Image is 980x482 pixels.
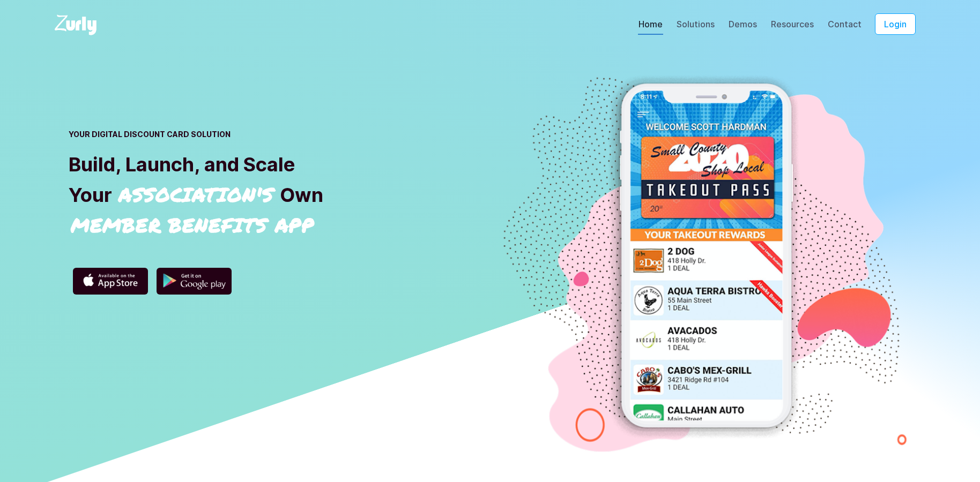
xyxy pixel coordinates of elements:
[728,19,758,35] a: Demos
[875,13,916,35] button: Login
[897,450,969,477] iframe: Opens a widget where you can find more information
[676,18,715,36] div: Solutions
[638,19,663,35] a: Home
[69,213,316,236] span: member benefits app
[116,183,276,206] span: association's
[51,13,103,37] img: Logo
[69,129,490,140] h2: YOUR DIGITAL DISCOUNT CARD SOLUTION
[862,19,929,29] a: Login
[69,153,490,238] h1: Build, Launch, and Scale
[770,19,814,35] a: Resources
[827,19,862,35] a: Contact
